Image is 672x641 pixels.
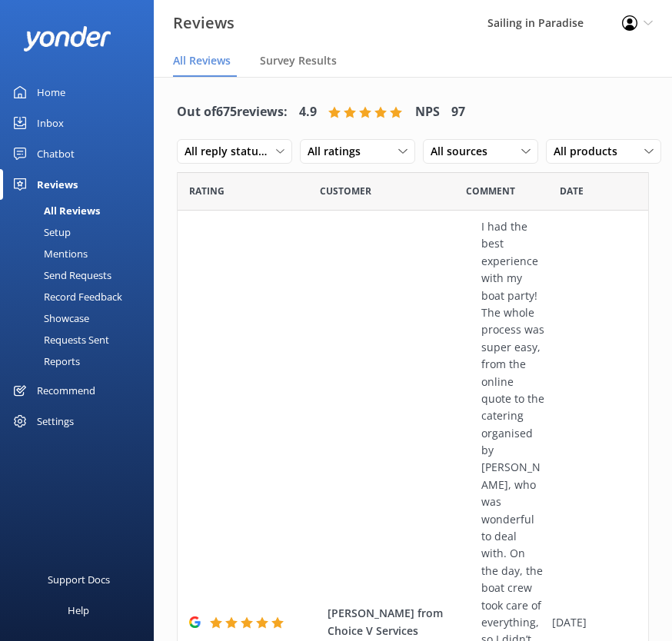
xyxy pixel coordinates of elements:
span: [PERSON_NAME] from Choice V Services [328,605,474,639]
a: Mentions [9,243,154,264]
span: All Reviews [173,53,231,68]
div: [DATE] [552,614,629,631]
span: Date [189,184,225,198]
a: All Reviews [9,200,154,221]
div: Support Docs [48,564,110,595]
div: Reports [9,350,80,372]
div: Settings [37,406,74,437]
h4: Out of 675 reviews: [177,102,288,122]
div: Home [37,77,65,108]
img: yonder-white-logo.png [23,26,111,51]
span: Date [560,184,584,198]
a: Showcase [9,307,154,329]
div: Chatbot [37,138,75,169]
span: All products [554,143,627,160]
div: Reviews [37,169,78,200]
span: All reply statuses [185,143,276,160]
div: Showcase [9,307,89,329]
a: Record Feedback [9,286,154,307]
div: Requests Sent [9,329,109,350]
div: Send Requests [9,264,111,286]
div: Recommend [37,375,95,406]
div: All Reviews [9,200,100,221]
a: Requests Sent [9,329,154,350]
span: All ratings [308,143,370,160]
div: Help [68,595,89,626]
span: Question [466,184,515,198]
h4: 97 [451,102,465,122]
div: Record Feedback [9,286,122,307]
div: Inbox [37,108,64,138]
h4: 4.9 [299,102,317,122]
span: Survey Results [260,53,337,68]
div: Setup [9,221,71,243]
a: Send Requests [9,264,154,286]
a: Setup [9,221,154,243]
div: Mentions [9,243,88,264]
span: All sources [431,143,497,160]
h4: NPS [415,102,440,122]
span: Date [320,184,371,198]
a: Reports [9,350,154,372]
h3: Reviews [173,11,235,35]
